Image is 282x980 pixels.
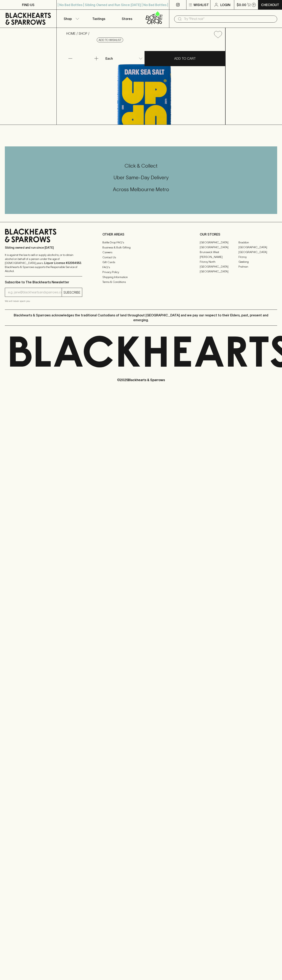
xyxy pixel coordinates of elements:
[237,2,246,7] p: $0.00
[102,265,180,270] a: FAQ's
[200,245,238,250] a: [GEOGRAPHIC_DATA]
[220,2,230,7] p: Login
[79,32,87,35] a: SHOP
[200,240,238,245] a: [GEOGRAPHIC_DATA]
[57,10,85,28] button: Shop
[5,174,277,181] h5: Uber Same-Day Delivery
[238,264,277,269] a: Prahran
[5,246,82,250] p: Sibling owned and run since [DATE]
[5,186,277,193] h5: Across Melbourne Metro
[5,163,277,169] h5: Click & Collect
[200,269,238,274] a: [GEOGRAPHIC_DATA]
[102,250,180,255] a: Careers
[105,56,113,61] p: Each
[238,259,277,264] a: Geelong
[102,245,180,250] a: Business & Bulk Gifting
[200,250,238,254] a: Brunswick West
[44,261,81,265] strong: Liquor License #32064953
[238,240,277,245] a: Braddon
[200,259,238,264] a: Fitzroy North
[22,2,34,7] p: FIND US
[64,16,72,21] p: Shop
[5,280,82,285] p: Subscribe to The Blackhearts Newsletter
[238,254,277,259] a: Fitzroy
[102,270,180,275] a: Privacy Policy
[200,254,238,259] a: [PERSON_NAME]
[113,10,141,28] a: Stores
[102,232,180,237] p: OTHER AREAS
[92,16,105,21] p: Tastings
[174,56,196,61] p: ADD TO CART
[194,2,209,7] p: Wishlist
[62,288,82,297] button: SUBSCRIBE
[122,16,132,21] p: Stores
[253,4,255,6] p: 0
[8,313,274,322] p: Blackhearts & Sparrows acknowledges the traditional Custodians of land throughout [GEOGRAPHIC_DAT...
[200,264,238,269] a: [GEOGRAPHIC_DATA]
[102,255,180,260] a: Contact Us
[200,232,277,237] p: OUR STORES
[85,10,113,28] a: Tastings
[102,275,180,279] a: Shipping Information
[261,2,279,7] p: Checkout
[63,41,225,125] img: 37014.png
[104,54,144,63] div: Each
[212,29,224,40] button: Add to wishlist
[66,32,76,35] a: HOME
[63,290,80,295] p: SUBSCRIBE
[97,38,123,42] button: Add to wishlist
[238,245,277,250] a: [GEOGRAPHIC_DATA]
[145,51,225,66] button: ADD TO CART
[5,253,82,273] p: It is against the law to sell or supply alcohol to, or to obtain alcohol on behalf of a person un...
[102,260,180,265] a: Gift Cards
[238,250,277,254] a: [GEOGRAPHIC_DATA]
[8,289,62,296] input: e.g. jane@blackheartsandsparrows.com.au
[5,299,82,303] p: We will never spam you
[102,240,180,245] a: Bottle Drop FAQ's
[102,280,180,285] a: Terms & Conditions
[5,146,277,214] div: Call to action block
[184,16,274,22] input: Try "Pinot noir"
